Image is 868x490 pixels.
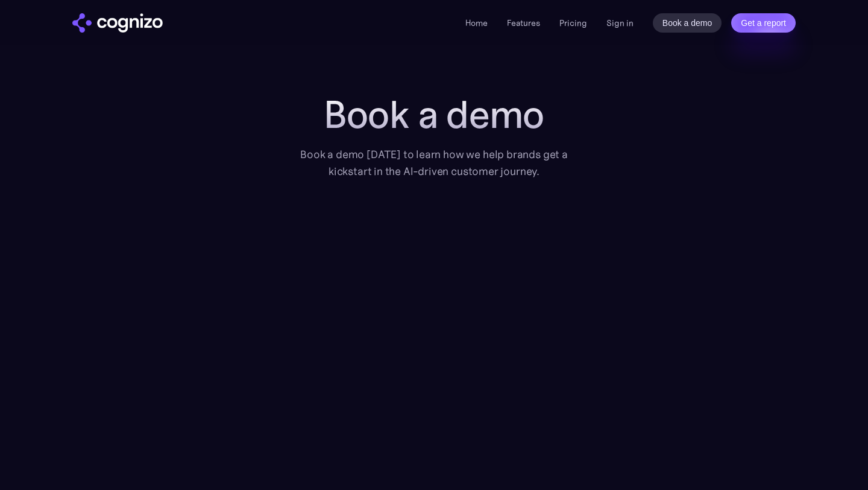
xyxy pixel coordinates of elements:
a: Sign in [606,16,634,30]
a: home [72,13,163,33]
a: Features [507,17,540,28]
h1: Book a demo [283,93,585,136]
a: Pricing [559,17,587,28]
div: Book a demo [DATE] to learn how we help brands get a kickstart in the AI-driven customer journey. [283,146,585,180]
a: Get a report [731,13,796,33]
a: Book a demo [653,13,722,33]
a: Home [465,17,488,28]
img: cognizo logo [72,13,163,33]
